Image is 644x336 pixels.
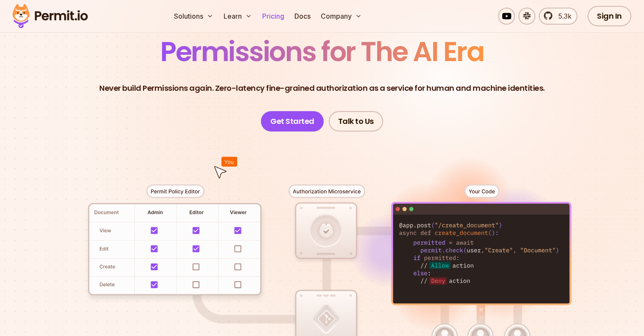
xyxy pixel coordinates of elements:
span: Permissions for The AI Era [160,33,484,70]
button: Company [317,8,365,25]
a: Docs [291,8,314,25]
p: Never build Permissions again. Zero-latency fine-grained authorization as a service for human and... [99,82,545,94]
span: 5.3k [553,11,571,21]
a: Sign In [588,6,631,26]
img: Permit logo [8,2,92,31]
a: Get Started [261,111,324,132]
a: Pricing [259,8,288,25]
a: 5.3k [539,8,577,25]
a: Talk to Us [329,111,383,132]
button: Solutions [171,8,217,25]
button: Learn [220,8,255,25]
